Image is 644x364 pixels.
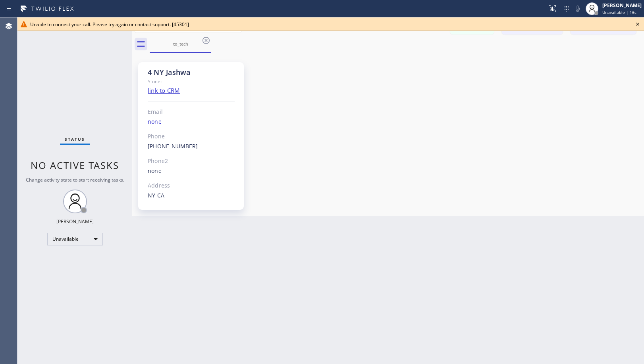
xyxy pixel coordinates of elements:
[26,176,124,183] span: Change activity state to start receiving tasks.
[148,181,235,190] div: Address
[572,3,583,14] button: Mute
[31,159,119,172] span: No active tasks
[65,136,85,142] span: Status
[148,157,235,166] div: Phone2
[148,132,235,141] div: Phone
[56,218,94,225] div: [PERSON_NAME]
[30,21,189,28] span: Unable to connect your call. Please try again or contact support. [45301]
[150,41,210,47] div: to_tech
[148,117,235,126] div: none
[148,167,235,176] div: none
[148,77,235,86] div: Since:
[148,107,235,117] div: Email
[148,68,235,77] div: 4 NY Jashwa
[602,10,636,15] span: Unavailable | 16s
[47,233,103,245] div: Unavailable
[148,86,180,94] a: link to CRM
[148,142,198,150] a: [PHONE_NUMBER]
[602,2,642,9] div: [PERSON_NAME]
[148,191,235,200] div: NY CA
